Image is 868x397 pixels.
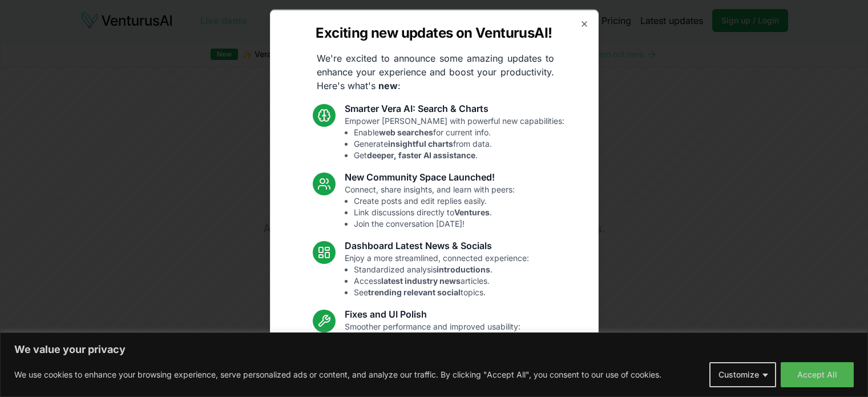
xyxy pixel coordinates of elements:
h2: Exciting new updates on VenturusAI! [316,23,552,42]
li: Generate from data. [354,138,564,149]
p: Empower [PERSON_NAME] with powerful new capabilities: [345,115,564,161]
p: We're excited to announce some amazing updates to enhance your experience and boost your producti... [308,51,563,92]
li: Resolved Vera chart loading issue. [354,332,520,343]
strong: Ventures [454,207,490,216]
strong: latest industry news [381,275,461,285]
strong: deeper, faster AI assistance [367,150,475,159]
li: Fixed mobile chat & sidebar glitches. [354,343,520,355]
li: Standardized analysis . [354,263,529,275]
strong: web searches [379,127,433,137]
h3: Smarter Vera AI: Search & Charts [345,101,564,115]
p: Smoother performance and improved usability: [345,320,520,366]
strong: new [378,79,398,91]
li: Link discussions directly to . [354,206,515,218]
strong: insightful charts [388,138,453,148]
p: Enjoy a more streamlined, connected experience: [345,252,529,298]
h3: New Community Space Launched! [345,170,515,183]
li: Access articles. [354,275,529,286]
strong: trending relevant social [368,287,461,296]
h3: Dashboard Latest News & Socials [345,238,529,252]
h3: Fixes and UI Polish [345,307,520,320]
li: Enable for current info. [354,126,564,138]
li: Join the conversation [DATE]! [354,218,515,229]
p: Connect, share insights, and learn with peers: [345,183,515,229]
li: Enhanced overall UI consistency. [354,355,520,366]
li: Create posts and edit replies easily. [354,195,515,206]
li: See topics. [354,286,529,298]
li: Get . [354,149,564,161]
strong: introductions [437,264,490,274]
